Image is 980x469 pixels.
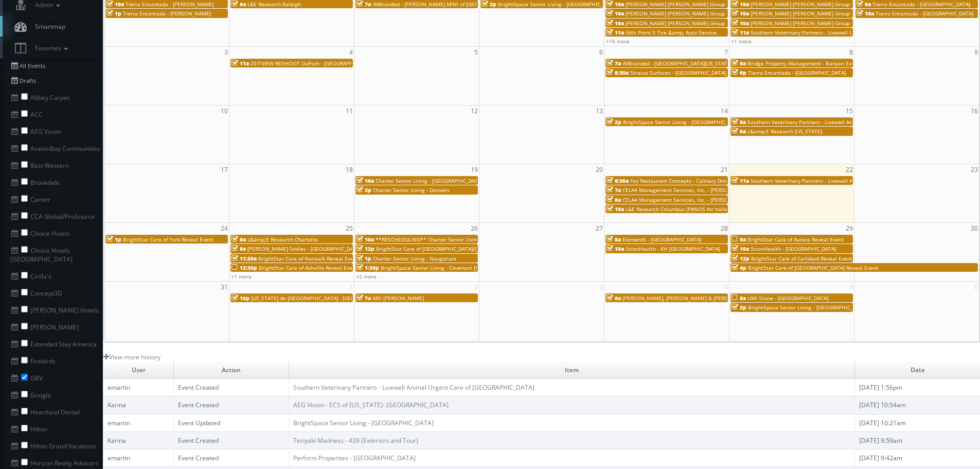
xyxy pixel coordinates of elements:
span: Fox Restaurant Concepts - Culinary Dropout [630,177,738,184]
span: 6p [732,69,746,76]
span: BrightStar Care of York Reveal Event [123,236,213,243]
span: 10a [607,245,624,252]
span: ScionHealth - KH [GEOGRAPHIC_DATA] [626,245,720,252]
span: iMBranded - [GEOGRAPHIC_DATA][US_STATE] Toyota [622,60,751,67]
span: 12 [470,106,479,116]
span: Gills Point S Tire &amp; Auto Service [626,29,717,36]
span: 1p [106,236,121,243]
span: Element6 - [GEOGRAPHIC_DATA] [622,236,701,243]
td: Date [855,361,980,379]
span: 12:30p [231,264,257,271]
span: Admin [30,1,63,9]
span: Smartmap [30,22,65,31]
span: BrightSpace Senior Living - [GEOGRAPHIC_DATA] [748,304,867,311]
span: BrightSpace Senior Living - Covenant [PERSON_NAME] [381,264,514,271]
td: Item [289,361,855,379]
span: Charter Senior Living - Naugatuck [373,255,456,262]
span: 14 [720,106,729,116]
span: ScionHealth - [GEOGRAPHIC_DATA] [751,245,836,252]
span: Favorites [30,44,70,53]
td: Event Created [174,449,289,466]
span: BrightStar Care of Ashville Reveal Event [259,264,358,271]
span: Southern Veterinary Partners - Livewell Animal Urgent Care of Goodyear [751,177,929,184]
span: 10a [607,10,624,17]
span: iMBranded - [PERSON_NAME] MINI of [GEOGRAPHIC_DATA] [372,1,516,8]
span: Charter Senior Living - Danvers [373,186,450,194]
td: Event Created [174,431,289,449]
span: 10a [857,10,874,17]
span: [PERSON_NAME] [PERSON_NAME] Group - [GEOGRAPHIC_DATA] - [STREET_ADDRESS] [751,20,956,27]
span: CELA4 Management Services, Inc. - [PERSON_NAME] Hyundai [622,186,773,194]
a: +1 more [731,38,752,45]
span: 9a [732,236,746,243]
span: 6 [973,282,979,292]
span: [US_STATE] de [GEOGRAPHIC_DATA] - [GEOGRAPHIC_DATA] [251,294,393,302]
span: 25 [345,223,354,234]
span: 2 [473,282,479,292]
span: 22 [845,164,854,175]
span: Southern Veterinary Partners - Livewell Urgent Care of [GEOGRAPHIC_DATA] [751,29,937,36]
span: L&amp;E Research [US_STATE] [747,128,822,135]
td: Action [174,361,289,379]
span: 10a [732,1,749,8]
span: Southern Veterinary Partners - Livewell Animal Urgent Care of [PERSON_NAME] [747,118,943,126]
span: 7a [607,186,621,194]
span: ZEITVIEW RESHOOT DuPont - [GEOGRAPHIC_DATA], [GEOGRAPHIC_DATA] [251,60,428,67]
span: BrightStar Care of [GEOGRAPHIC_DATA] Reveal Event [748,264,878,271]
span: 9a [732,60,746,67]
span: Tierra Encantada - [GEOGRAPHIC_DATA] [872,1,970,8]
td: [DATE] 10:54am [855,396,980,414]
span: 10a [607,20,624,27]
span: 7a [357,294,371,302]
span: 8:30a [607,69,629,76]
span: 3 [223,47,229,58]
span: 4 [348,47,354,58]
span: **RESCHEDULING** Charter Senior Living - [GEOGRAPHIC_DATA] [376,236,535,243]
span: 6a [607,294,621,302]
span: BrightSpace Senior Living - [GEOGRAPHIC_DATA] [623,118,742,126]
a: Southern Veterinary Partners - Livewell Animal Urgent Care of [GEOGRAPHIC_DATA] [293,383,534,392]
td: emartin [103,449,174,466]
span: 1 [348,282,354,292]
span: Tierra Encantada - [GEOGRAPHIC_DATA] [876,10,973,17]
span: 21 [720,164,729,175]
span: 26 [470,223,479,234]
span: 7 [723,47,729,58]
span: 9a [231,245,246,252]
span: 11a [231,60,249,67]
a: AEG Vision - ECS of [US_STATE]- [GEOGRAPHIC_DATA] [293,401,449,409]
span: 10a [106,1,124,8]
td: [DATE] 9:59am [855,431,980,449]
span: 4p [732,264,746,271]
span: 1:30p [357,264,379,271]
span: [PERSON_NAME] [PERSON_NAME] Group - [GEOGRAPHIC_DATA] - [STREET_ADDRESS] [751,1,956,8]
td: emartin [103,414,174,431]
span: BrightStar Care of Norwalk Reveal Event [258,255,359,262]
span: 18 [345,164,354,175]
span: 7a [357,1,371,8]
span: Tierra Encantada - [PERSON_NAME] [126,1,213,8]
span: 9a [231,236,246,243]
a: Perform Properties - [GEOGRAPHIC_DATA] [293,454,416,462]
span: 1p [357,255,371,262]
span: 6:30a [607,177,629,184]
span: L&E Research Raleigh [247,1,301,8]
span: BrightStar Care of [GEOGRAPHIC_DATA]/[GEOGRAPHIC_DATA][PERSON_NAME] Reveal Event [376,245,599,252]
span: 2p [732,304,746,311]
span: [PERSON_NAME] [PERSON_NAME] Group - [GEOGRAPHIC_DATA] - [STREET_ADDRESS] [751,10,956,17]
span: 2p [482,1,496,8]
span: 13 [595,106,604,116]
span: L&amp;E Research Charlotte [247,236,318,243]
span: Bridge Property Management - Banyan Everton [747,60,865,67]
a: Teriyaki Madness - 439 (Exteriors and Tour) [293,436,418,445]
span: 9a [857,1,871,8]
td: [DATE] 10:21am [855,414,980,431]
span: 11 [345,106,354,116]
span: 10a [607,1,624,8]
span: 4 [723,282,729,292]
span: 10a [607,205,624,213]
span: [PERSON_NAME] [PERSON_NAME] Group - [PERSON_NAME] - 712 [PERSON_NAME] Trove [PERSON_NAME] [626,1,884,8]
span: 8a [732,294,746,302]
td: Karina [103,431,174,449]
span: 6 [598,47,604,58]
